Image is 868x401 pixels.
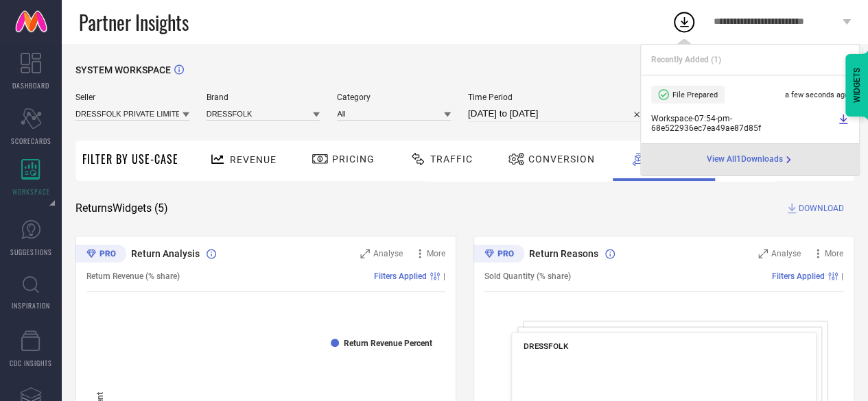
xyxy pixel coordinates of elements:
span: DRESSFOLK [524,341,568,351]
span: Filter By Use-Case [82,151,178,167]
span: Conversion [528,154,595,165]
span: Workspace - 07:54-pm - 68e522936ec7ea49ae87d85f [651,114,834,133]
span: Filters Applied [772,271,825,281]
span: Pricing [332,154,375,165]
span: | [841,271,843,281]
span: SYSTEM WORKSPACE [75,64,171,75]
span: Seller [75,93,189,102]
span: DASHBOARD [12,80,49,90]
span: Analyse [373,249,403,258]
span: Time Period [468,93,646,102]
span: Revenue [230,154,277,165]
span: Analyse [771,249,801,258]
span: Recently Added ( 1 ) [651,55,721,64]
span: Category [337,93,451,102]
span: SCORECARDS [11,136,51,146]
span: a few seconds ago [785,90,849,99]
span: Traffic [430,154,473,165]
span: SUGGESTIONS [10,247,52,257]
a: Download [838,114,849,133]
span: DOWNLOAD [799,202,844,215]
span: INSPIRATION [12,300,50,311]
span: CDC INSIGHTS [10,358,52,368]
span: More [825,249,843,258]
span: Brand [207,93,320,102]
span: Sold Quantity (% share) [484,271,571,281]
span: Filters Applied [374,271,427,281]
svg: Zoom [360,249,370,258]
span: More [427,249,445,258]
span: WORKSPACE [12,186,50,197]
div: Open download list [672,10,696,34]
span: Returns Widgets ( 5 ) [75,202,168,215]
span: | [443,271,445,281]
svg: Zoom [758,249,768,258]
span: View All 1 Downloads [707,154,783,165]
div: Open download page [707,154,794,165]
a: View All1Downloads [707,154,794,165]
span: File Prepared [672,90,718,99]
div: Premium [473,245,524,265]
span: Return Analysis [131,248,200,259]
input: Select time period [468,106,646,122]
text: Return Revenue Percent [344,339,432,348]
span: Partner Insights [79,8,189,36]
div: Premium [75,245,126,265]
span: Return Reasons [529,248,598,259]
span: Return Revenue (% share) [86,271,180,281]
